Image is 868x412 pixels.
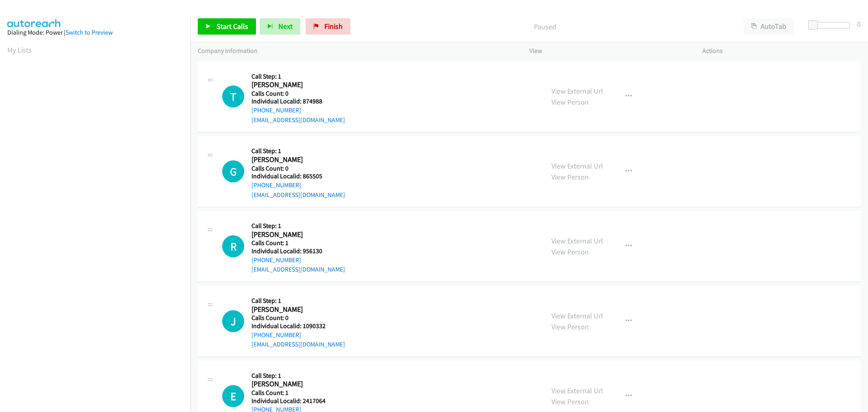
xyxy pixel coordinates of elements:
a: View Person [551,247,589,256]
h1: E [222,385,244,407]
button: Next [260,18,300,35]
a: View External Url [551,86,603,96]
h5: Call Step: 1 [251,72,345,81]
a: View Person [551,172,589,182]
div: Delay between calls (in seconds) [812,22,850,28]
h1: J [222,310,244,332]
h1: R [222,235,244,257]
h5: Individual Localid: 956130 [251,247,345,255]
span: Finish [324,22,343,31]
h5: Calls Count: 1 [251,389,345,397]
a: Finish [306,18,350,35]
a: [PHONE_NUMBER] [251,256,301,264]
h2: [PERSON_NAME] [251,305,329,314]
a: Start Calls [198,18,256,35]
a: [EMAIL_ADDRESS][DOMAIN_NAME] [251,116,345,124]
a: [EMAIL_ADDRESS][DOMAIN_NAME] [251,340,345,348]
h5: Calls Count: 0 [251,314,345,322]
p: Paused [361,21,729,32]
h5: Calls Count: 0 [251,164,345,173]
a: [PHONE_NUMBER] [251,106,301,114]
a: View External Url [551,161,603,171]
p: Company Information [198,46,515,56]
a: My Lists [7,45,32,55]
h5: Calls Count: 1 [251,239,345,247]
a: View External Url [551,386,603,395]
a: View Person [551,322,589,331]
div: The call is yet to be attempted [222,85,244,107]
h5: Call Step: 1 [251,147,345,155]
div: The call is yet to be attempted [222,160,244,182]
h2: [PERSON_NAME] [251,230,329,239]
h2: [PERSON_NAME] [251,379,329,389]
h2: [PERSON_NAME] [251,80,329,90]
h5: Individual Localid: 865505 [251,172,345,180]
h1: T [222,85,244,107]
div: 0 [857,18,861,29]
a: View External Url [551,236,603,245]
button: AutoTab [743,18,794,35]
a: View Person [551,397,589,406]
div: Dialing Mode: Power | [7,28,183,37]
h5: Individual Localid: 2417064 [251,397,345,405]
a: Switch to Preview [66,28,113,36]
a: [PHONE_NUMBER] [251,331,301,339]
a: [EMAIL_ADDRESS][DOMAIN_NAME] [251,265,345,273]
h5: Calls Count: 0 [251,90,345,98]
h5: Call Step: 1 [251,297,345,305]
h2: [PERSON_NAME] [251,155,329,164]
h5: Individual Localid: 1090332 [251,322,345,330]
span: Next [278,22,293,31]
a: [EMAIL_ADDRESS][DOMAIN_NAME] [251,191,345,199]
h1: G [222,160,244,182]
h5: Individual Localid: 874988 [251,97,345,105]
a: View Person [551,97,589,107]
h5: Call Step: 1 [251,372,345,380]
a: [PHONE_NUMBER] [251,181,301,189]
div: The call is yet to be attempted [222,310,244,332]
h5: Call Step: 1 [251,222,345,230]
p: Actions [702,46,861,56]
div: The call is yet to be attempted [222,385,244,407]
p: View [529,46,688,56]
a: View External Url [551,311,603,320]
div: The call is yet to be attempted [222,235,244,257]
span: Start Calls [216,22,248,31]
